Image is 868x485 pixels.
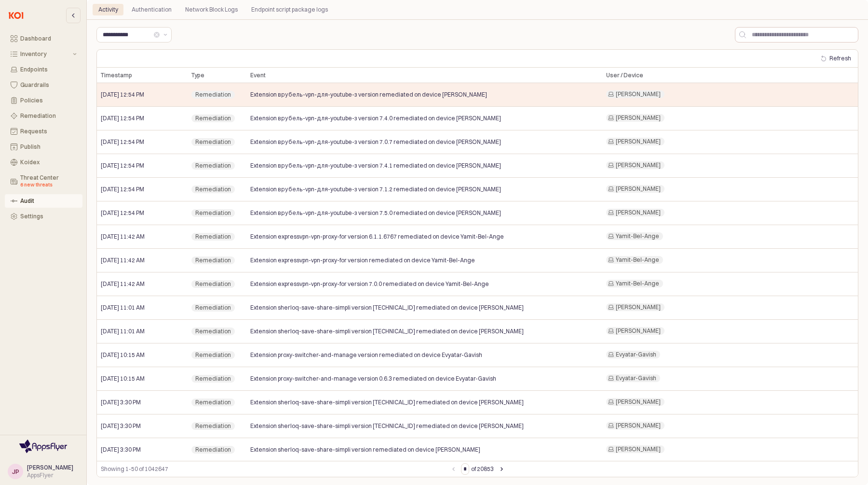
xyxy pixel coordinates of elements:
[616,398,661,406] span: [PERSON_NAME]
[616,327,661,335] span: [PERSON_NAME]
[195,399,231,406] span: Remediation
[195,185,231,193] span: Remediation
[12,467,19,476] div: JP
[250,304,524,312] span: Extension sherloq-save-share-simpli version [TECHNICAL_ID] remediated on device [PERSON_NAME]
[101,162,144,170] span: [DATE] 12:54 PM
[101,304,145,312] span: [DATE] 11:01 AM
[616,114,661,122] span: [PERSON_NAME]
[471,464,494,474] label: of 20853
[250,399,524,406] span: Extension sherloq-save-share-simpli version [TECHNICAL_ID] remediated on device [PERSON_NAME]
[101,280,145,288] span: [DATE] 11:42 AM
[250,446,480,454] span: Extension sherloq-save-share-simpli version remediated on device [PERSON_NAME]
[101,209,144,217] span: [DATE] 12:54 PM
[20,181,77,189] div: 6 new threats
[101,375,145,383] span: [DATE] 10:15 AM
[20,82,77,88] div: Guardrails
[160,28,171,42] button: Show suggestions
[250,233,504,241] span: Extension expressvpn-vpn-proxy-for version 6.1.1.6767 remediated on device Yamit-Bel-Ange
[616,90,661,98] span: [PERSON_NAME]
[195,162,231,170] span: Remediation
[250,351,482,359] span: Extension proxy-switcher-and-manage version remediated on device Evyatar-Gavish
[250,422,524,430] span: Extension sherloq-save-share-simpli version [TECHNICAL_ID] remediated on device [PERSON_NAME]
[616,422,661,429] span: [PERSON_NAME]
[101,351,145,359] span: [DATE] 10:15 AM
[154,32,160,38] button: Clear
[101,91,144,99] span: [DATE] 12:54 PM
[20,143,77,150] div: Publish
[98,4,118,15] div: Activity
[101,399,141,406] span: [DATE] 3:30 PM
[195,422,231,430] span: Remediation
[20,174,77,189] div: Threat Center
[195,209,231,217] span: Remediation
[616,232,659,240] span: Yamit-Bel-Ange
[5,47,82,61] button: Inventory
[5,32,82,45] button: Dashboard
[20,113,77,119] div: Remediation
[191,71,204,79] span: Type
[101,71,132,79] span: Timestamp
[5,171,82,192] button: Threat Center
[606,71,643,79] span: User / Device
[250,138,501,146] span: Extension врубель-vpn-для-youtube-з version 7.0.7 remediated on device [PERSON_NAME]
[250,185,501,193] span: Extension врубель-vpn-для-youtube-з version 7.1.2 remediated on device [PERSON_NAME]
[179,4,244,15] div: Network Block Logs
[97,461,858,477] div: Table toolbar
[20,35,77,42] div: Dashboard
[20,159,77,166] div: Koidex
[101,446,141,454] span: [DATE] 3:30 PM
[496,463,507,475] button: Next page
[20,66,77,73] div: Endpoints
[5,140,82,154] button: Publish
[250,162,501,170] span: Extension врубель-vpn-для-youtube-з version 7.4.1 remediated on device [PERSON_NAME]
[101,185,144,193] span: [DATE] 12:54 PM
[195,233,231,241] span: Remediation
[185,4,238,15] div: Network Block Logs
[250,91,487,99] span: Extension врубель-vpn-для-youtube-з version remediated on device [PERSON_NAME]
[195,375,231,383] span: Remediation
[616,303,661,311] span: [PERSON_NAME]
[101,233,145,241] span: [DATE] 11:42 AM
[101,114,144,122] span: [DATE] 12:54 PM
[616,445,661,453] span: [PERSON_NAME]
[5,156,82,169] button: Koidex
[8,464,23,479] button: JP
[20,213,77,220] div: Settings
[616,209,661,216] span: [PERSON_NAME]
[93,4,124,15] div: Activity
[132,4,172,15] div: Authentication
[5,78,82,92] button: Guardrails
[250,114,501,122] span: Extension врубель-vpn-для-youtube-з version 7.4.0 remediated on device [PERSON_NAME]
[101,464,448,474] div: Showing 1-50 of 1042647
[195,351,231,359] span: Remediation
[461,464,469,474] input: Page
[616,161,661,169] span: [PERSON_NAME]
[5,194,82,208] button: Audit
[245,4,334,15] div: Endpoint script package logs
[195,304,231,312] span: Remediation
[250,71,266,79] span: Event
[101,257,145,264] span: [DATE] 11:42 AM
[101,422,141,430] span: [DATE] 3:30 PM
[616,280,659,287] span: Yamit-Bel-Ange
[251,4,328,15] div: Endpoint script package logs
[250,375,496,383] span: Extension proxy-switcher-and-manage version 0.6.3 remediated on device Evyatar-Gavish
[5,210,82,223] button: Settings
[20,97,77,104] div: Policies
[616,138,661,145] span: [PERSON_NAME]
[27,471,73,479] div: AppsFlyer
[250,280,489,288] span: Extension expressvpn-vpn-proxy-for version 7.0.0 remediated on device Yamit-Bel-Ange
[20,128,77,135] div: Requests
[5,125,82,138] button: Requests
[616,351,656,358] span: Evyatar-Gavish
[250,328,524,335] span: Extension sherloq-save-share-simpli version [TECHNICAL_ID] remediated on device [PERSON_NAME]
[195,446,231,454] span: Remediation
[101,328,145,335] span: [DATE] 11:01 AM
[20,198,77,204] div: Audit
[126,4,177,15] div: Authentication
[616,374,656,382] span: Evyatar-Gavish
[195,280,231,288] span: Remediation
[250,209,501,217] span: Extension врубель-vpn-для-youtube-з version 7.5.0 remediated on device [PERSON_NAME]
[101,138,144,146] span: [DATE] 12:54 PM
[195,114,231,122] span: Remediation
